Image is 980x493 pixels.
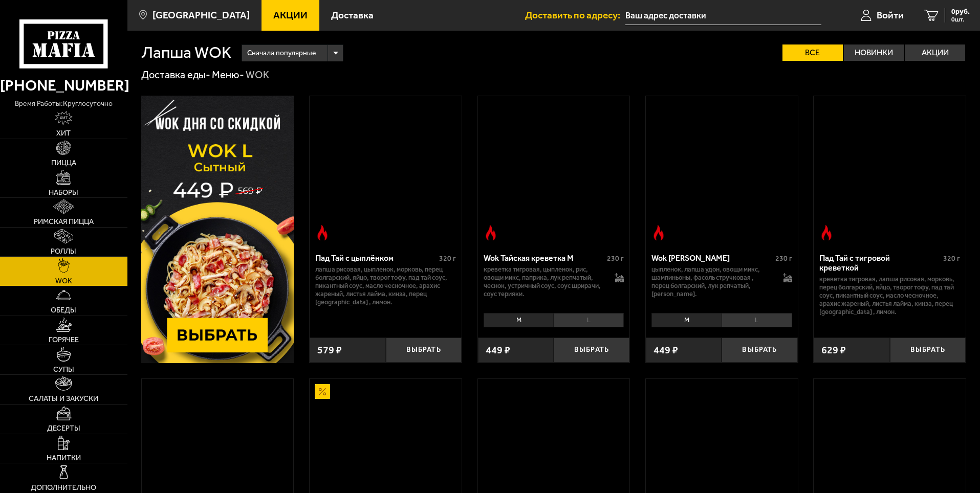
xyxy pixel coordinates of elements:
span: 320 г [943,254,960,263]
a: Доставка еды- [141,69,210,81]
img: Острое блюдо [819,225,834,240]
span: Роллы [51,248,76,255]
a: Острое блюдоПад Тай с тигровой креветкой [814,96,966,245]
span: Обеды [51,306,76,313]
span: Десерты [47,424,80,432]
span: 230 г [775,254,792,263]
label: Новинки [844,44,904,61]
li: L [722,313,792,327]
input: Ваш адрес доставки [625,6,821,25]
a: Меню- [212,69,244,81]
span: Доставить по адресу: [525,10,625,20]
span: 629 ₽ [821,345,846,355]
img: Острое блюдо [483,225,498,240]
a: Острое блюдоWok Карри М [646,96,798,245]
div: WOK [246,69,269,82]
span: Сначала популярные [247,43,316,63]
span: 449 ₽ [654,345,678,355]
span: 320 г [439,254,456,263]
img: Острое блюдо [315,225,330,240]
span: Горячее [49,336,79,343]
span: WOK [55,277,72,284]
button: Выбрать [890,338,966,363]
img: Острое блюдо [651,225,666,240]
span: 0 шт. [951,16,970,23]
button: Выбрать [554,338,629,363]
span: 230 г [607,254,624,263]
label: Акции [905,44,965,61]
span: Напитки [47,454,81,461]
p: лапша рисовая, цыпленок, морковь, перец болгарский, яйцо, творог тофу, пад тай соус, пикантный со... [315,265,456,306]
span: 449 ₽ [486,345,510,355]
span: Дополнительно [31,484,96,491]
button: Выбрать [386,338,462,363]
li: M [651,313,722,327]
span: Салаты и закуски [29,395,98,402]
a: Острое блюдоПад Тай с цыплёнком [310,96,462,245]
h1: Лапша WOK [141,44,231,61]
span: Доставка [331,10,374,20]
div: Пад Тай с цыплёнком [315,253,437,263]
span: [GEOGRAPHIC_DATA] [153,10,250,20]
a: Острое блюдоWok Тайская креветка M [478,96,630,245]
p: креветка тигровая, цыпленок, рис, овощи микс, паприка, лук репчатый, чеснок, устричный соус, соус... [484,265,605,298]
div: Wok Тайская креветка M [484,253,605,263]
p: цыпленок, лапша удон, овощи микс, шампиньоны, фасоль стручковая , перец болгарский, лук репчатый,... [651,265,773,298]
li: M [484,313,554,327]
span: 579 ₽ [317,345,342,355]
label: Все [782,44,843,61]
span: Супы [53,366,74,373]
span: Хит [56,129,71,137]
img: Акционный [315,384,330,399]
span: Войти [877,10,904,20]
span: 0 руб. [951,8,970,15]
span: Наборы [49,189,78,196]
span: Римская пицца [34,218,94,225]
button: Выбрать [722,338,797,363]
p: креветка тигровая, лапша рисовая, морковь, перец болгарский, яйцо, творог тофу, пад тай соус, пик... [819,275,960,316]
span: Пицца [51,159,76,166]
li: L [553,313,624,327]
div: Пад Тай с тигровой креветкой [819,253,941,273]
span: Акции [273,10,308,20]
div: Wok [PERSON_NAME] [651,253,773,263]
